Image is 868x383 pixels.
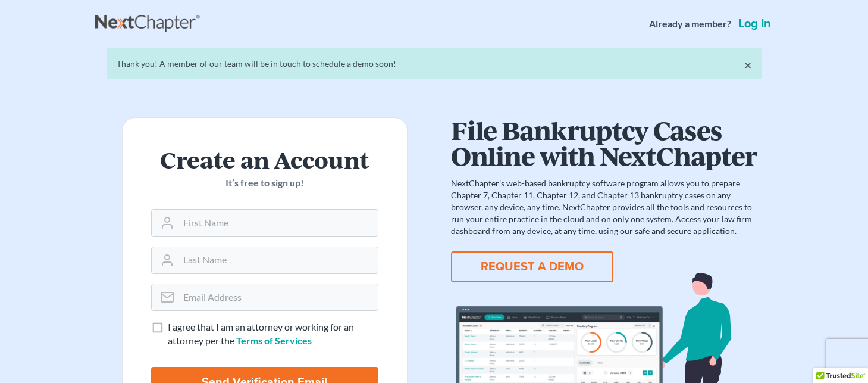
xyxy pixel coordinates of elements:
a: × [744,58,752,72]
h2: Create an Account [151,147,378,172]
input: First Name [178,210,378,236]
input: Email Address [178,284,378,310]
div: Thank you! A member of our team will be in touch to schedule a demo soon! [117,58,752,70]
p: It’s free to sign up! [151,176,378,190]
span: I agree that I am an attorney or working for an attorney per the [168,321,354,346]
a: Log in [736,18,773,30]
p: NextChapter’s web-based bankruptcy software program allows you to prepare Chapter 7, Chapter 11, ... [451,178,757,237]
input: Last Name [178,247,378,273]
a: Terms of Services [236,335,312,346]
button: REQUEST A DEMO [451,251,613,282]
strong: Already a member? [649,17,731,31]
h1: File Bankruptcy Cases Online with NextChapter [451,117,757,168]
